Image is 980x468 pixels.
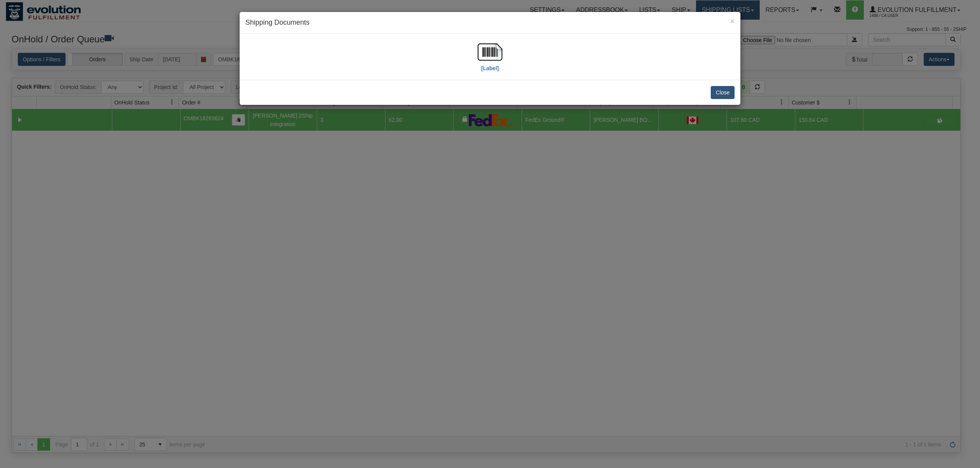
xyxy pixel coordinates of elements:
img: barcode.jpg [478,40,502,64]
button: Close [711,86,735,99]
button: Close [730,17,735,25]
span: × [730,17,735,25]
a: [Label] [478,48,502,71]
label: [Label] [481,64,499,72]
h4: Shipping Documents [245,18,735,28]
